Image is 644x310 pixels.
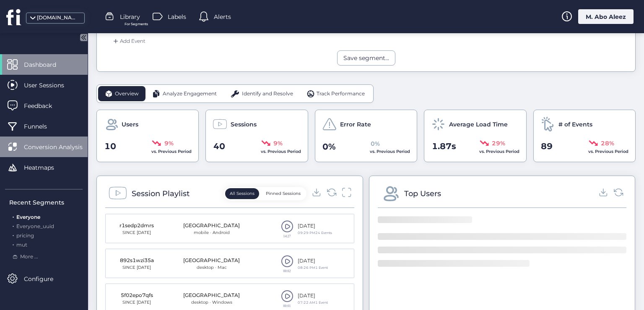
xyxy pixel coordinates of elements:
[16,242,27,248] span: mut
[370,149,410,154] span: vs. Previous Period
[168,12,186,21] span: Labels
[492,139,505,148] span: 29%
[242,90,293,98] span: Identify and Resolve
[281,304,293,307] div: 00:01
[183,299,240,306] div: desktop · Windows
[116,264,158,271] div: SINCE [DATE]
[298,265,328,271] div: 08:26 PMㅤ1 Event
[151,149,192,154] span: vs. Previous Period
[116,292,158,299] div: 5f02epo7qfs
[13,212,14,220] span: .
[163,90,217,98] span: Analyze Engagement
[261,188,305,199] button: Pinned Sessions
[120,12,140,21] span: Library
[116,257,158,265] div: 892s1wzi35a
[213,140,225,153] span: 40
[24,122,60,131] span: Funnels
[281,269,293,273] div: 00:02
[16,232,34,239] span: pricing
[317,90,365,98] span: Track Performance
[24,60,69,69] span: Dashboard
[343,53,389,63] div: Save segment...
[116,299,158,306] div: SINCE [DATE]
[588,149,628,154] span: vs. Previous Period
[115,90,139,98] span: Overview
[558,120,592,129] span: # of Events
[281,234,293,238] div: 14:27
[116,229,158,236] div: SINCE [DATE]
[16,223,54,229] span: Everyone_uuid
[13,231,14,239] span: .
[9,198,83,207] div: Recent Segments
[322,140,336,153] span: 0%
[183,229,240,236] div: mobile · Android
[13,240,14,248] span: .
[20,253,38,261] span: More ...
[298,257,328,265] div: [DATE]
[261,149,301,154] span: vs. Previous Period
[24,142,95,152] span: Conversion Analysis
[104,140,116,153] span: 10
[24,81,77,90] span: User Sessions
[298,222,332,230] div: [DATE]
[112,37,145,45] div: Add Event
[298,230,332,236] div: 09:29 PMㅤ24 Events
[225,188,259,199] button: All Sessions
[183,264,240,271] div: desktop · Mac
[183,292,240,299] div: [GEOGRAPHIC_DATA]
[541,140,553,153] span: 89
[16,214,40,220] span: Everyone
[298,300,328,305] div: 07:22 AMㅤ1 Event
[601,139,614,148] span: 28%
[340,120,371,129] span: Error Rate
[183,222,240,230] div: [GEOGRAPHIC_DATA]
[298,292,328,300] div: [DATE]
[24,274,66,284] span: Configure
[24,101,65,110] span: Feedback
[479,149,519,154] span: vs. Previous Period
[24,163,67,172] span: Heatmaps
[214,12,231,21] span: Alerts
[37,14,79,22] div: [DOMAIN_NAME]
[116,222,158,230] div: r1sedp2dmrs
[432,140,456,153] span: 1.87s
[449,120,508,129] span: Average Load Time
[231,120,257,129] span: Sessions
[125,21,148,27] span: For Segments
[371,139,380,148] span: 0%
[578,9,634,24] div: M. Abo Aleez
[273,139,283,148] span: 9%
[183,257,240,265] div: [GEOGRAPHIC_DATA]
[404,188,441,200] div: Top Users
[132,188,190,200] div: Session Playlist
[122,120,138,129] span: Users
[13,221,14,229] span: .
[164,139,174,148] span: 9%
